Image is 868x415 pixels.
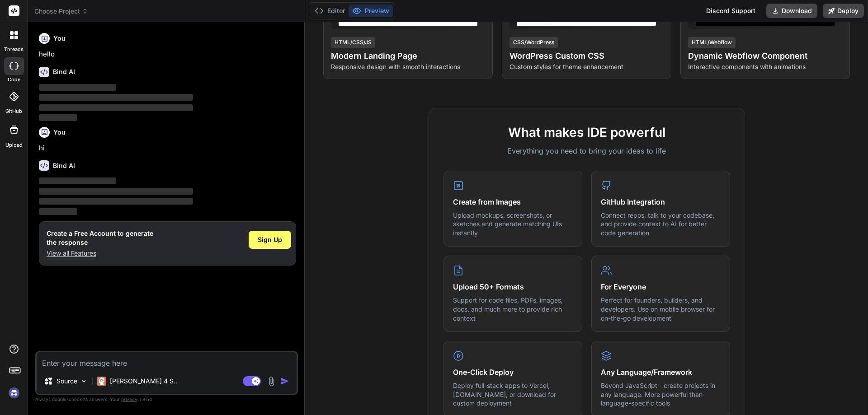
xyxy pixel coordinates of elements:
[453,381,573,408] p: Deploy full-stack apps to Vercel, [DOMAIN_NAME], or download for custom deployment
[331,50,485,62] h4: Modern Landing Page
[331,62,485,71] p: Responsive design with smooth interactions
[349,5,393,17] button: Preview
[453,196,573,207] h4: Create from Images
[47,229,153,247] h1: Create a Free Account to generate the response
[53,34,66,43] h6: You
[6,385,22,401] img: signin
[601,367,721,378] h4: Any Language/Framework
[5,141,23,149] label: Upload
[258,235,282,244] span: Sign Up
[53,67,75,76] h6: Bind AI
[823,4,864,18] button: Deploy
[601,196,721,207] h4: GitHub Integration
[39,177,116,184] span: ‌
[53,128,66,137] h6: You
[34,7,88,16] span: Choose Project
[266,376,277,387] img: attachment
[453,367,573,378] h4: One-Click Deploy
[39,114,77,121] span: ‌
[39,94,193,101] span: ‌
[453,211,573,238] p: Upload mockups, screenshots, or sketches and generate matching UIs instantly
[688,37,736,48] div: HTML/Webflow
[80,378,88,385] img: Pick Models
[39,84,116,91] span: ‌
[39,188,193,195] span: ‌
[39,143,296,154] p: hi
[453,296,573,322] p: Support for code files, PDFs, images, docs, and much more to provide rich context
[331,37,375,48] div: HTML/CSS/JS
[601,296,721,322] p: Perfect for founders, builders, and developers. Use on mobile browser for on-the-go development
[39,49,296,60] p: hello
[601,211,721,238] p: Connect repos, talk to your codebase, and provide context to AI for better code generation
[443,123,730,142] h2: What makes IDE powerful
[453,281,573,292] h4: Upload 50+ Formats
[311,5,349,17] button: Editor
[57,377,77,386] p: Source
[110,377,177,386] p: [PERSON_NAME] 4 S..
[4,46,24,53] label: threads
[35,395,298,404] p: Always double-check its answers. Your in Bind
[601,281,721,292] h4: For Everyone
[97,377,106,386] img: Claude 4 Sonnet
[688,62,842,71] p: Interactive components with animations
[39,104,193,111] span: ‌
[443,145,730,156] p: Everything you need to bring your ideas to life
[53,161,75,170] h6: Bind AI
[39,198,193,205] span: ‌
[766,4,817,18] button: Download
[39,208,77,215] span: ‌
[509,37,558,48] div: CSS/WordPress
[701,4,761,18] div: Discord Support
[121,396,137,402] span: privacy
[8,76,20,84] label: code
[47,249,153,258] p: View all Features
[5,107,22,115] label: GitHub
[688,50,842,62] h4: Dynamic Webflow Component
[509,62,664,71] p: Custom styles for theme enhancement
[509,50,664,62] h4: WordPress Custom CSS
[601,381,721,408] p: Beyond JavaScript - create projects in any language. More powerful than language-specific tools
[280,377,289,386] img: icon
